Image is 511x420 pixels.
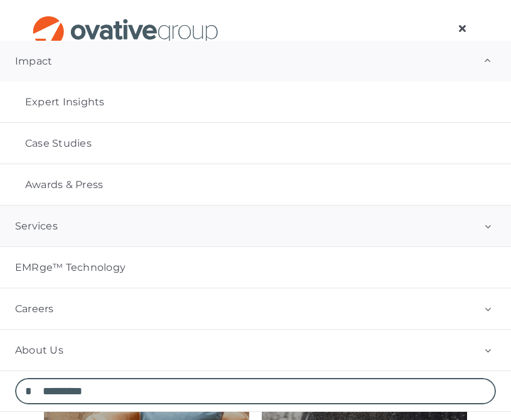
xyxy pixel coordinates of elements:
span: EMRge™ Technology [15,261,126,274]
nav: Menu [444,16,480,41]
button: Open submenu of Careers [465,288,511,329]
a: OG_Full_horizontal_RGB [31,14,220,26]
span: Services [15,220,58,233]
span: Impact [15,55,52,68]
button: Open submenu of Impact [465,41,511,81]
span: Case Studies [25,137,92,150]
span: Careers [15,303,54,315]
span: Awards & Press [25,179,103,191]
span: About Us [15,344,63,357]
input: Search [15,378,41,404]
input: Search... [15,378,496,404]
span: Expert Insights [25,96,105,108]
button: Open submenu of Services [465,206,511,246]
button: Open submenu of About Us [465,330,511,370]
